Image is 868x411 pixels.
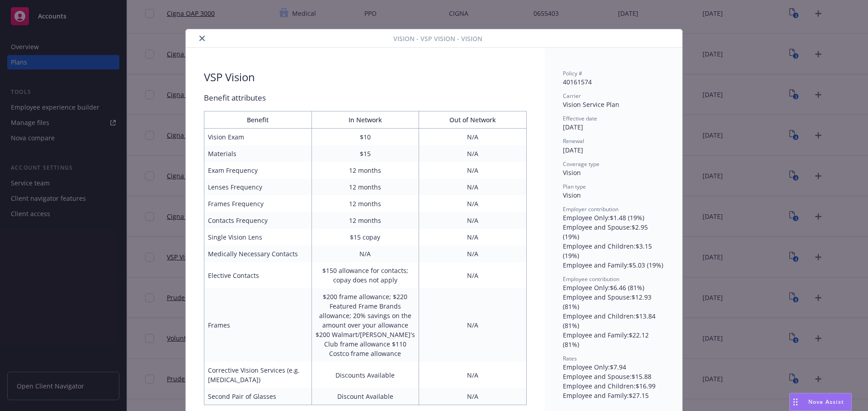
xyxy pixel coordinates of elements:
[563,183,586,190] span: Plan type
[419,388,527,405] td: N/A
[311,388,419,405] td: Discount Available
[563,330,664,349] div: Employee and Family : $22.12 (81%)
[563,362,664,372] div: Employee Only : $7.94
[311,229,419,245] td: $15 copay
[204,288,312,362] td: Frames
[204,69,255,85] div: VSP Vision
[790,393,801,411] div: Drag to move
[204,195,312,212] td: Frames Frequency
[311,162,419,179] td: 12 months
[311,111,419,129] th: In Network
[789,393,852,411] button: Nova Assist
[419,129,527,146] td: N/A
[204,162,312,179] td: Exam Frequency
[563,213,664,222] div: Employee Only : $1.48 (19%)
[311,362,419,388] td: Discounts Available
[563,292,664,311] div: Employee and Spouse : $12.93 (81%)
[563,283,664,292] div: Employee Only : $6.46 (81%)
[563,355,577,362] span: Rates
[419,362,527,388] td: N/A
[563,77,664,87] div: 40161574
[204,92,527,104] div: Benefit attributes
[204,388,312,405] td: Second Pair of Glasses
[419,145,527,162] td: N/A
[563,69,582,77] span: Policy #
[311,212,419,229] td: 12 months
[311,195,419,212] td: 12 months
[563,100,664,109] div: Vision Service Plan
[204,145,312,162] td: Materials
[563,391,664,400] div: Employee and Family : $27.15
[563,122,664,132] div: [DATE]
[311,179,419,195] td: 12 months
[419,245,527,262] td: N/A
[419,212,527,229] td: N/A
[563,160,599,168] span: Coverage type
[204,229,312,245] td: Single Vision Lens
[204,129,312,146] td: Vision Exam
[204,245,312,262] td: Medically Necessary Contacts
[204,262,312,288] td: Elective Contacts
[311,262,419,288] td: $150 allowance for contacts; copay does not apply
[311,288,419,362] td: $200 frame allowance; $220 Featured Frame Brands allowance; 20% savings on the amount over your a...
[419,111,527,129] th: Out of Network
[393,34,482,43] span: Vision - VSP Vision - Vision
[563,311,664,330] div: Employee and Children : $13.84 (81%)
[419,229,527,245] td: N/A
[419,262,527,288] td: N/A
[419,288,527,362] td: N/A
[419,179,527,195] td: N/A
[311,129,419,146] td: $10
[311,145,419,162] td: $15
[204,111,312,129] th: Benefit
[419,162,527,179] td: N/A
[563,260,664,270] div: Employee and Family : $5.03 (19%)
[808,398,844,406] span: Nova Assist
[563,381,664,391] div: Employee and Children : $16.99
[563,190,664,200] div: Vision
[563,145,664,155] div: [DATE]
[563,241,664,260] div: Employee and Children : $3.15 (19%)
[563,372,664,381] div: Employee and Spouse : $15.88
[563,92,581,100] span: Carrier
[563,275,619,283] span: Employee contribution
[197,33,208,44] button: close
[311,245,419,262] td: N/A
[563,205,618,213] span: Employer contribution
[204,179,312,195] td: Lenses Frequency
[419,195,527,212] td: N/A
[563,137,584,145] span: Renewal
[204,362,312,388] td: Corrective Vision Services (e.g. [MEDICAL_DATA])
[204,212,312,229] td: Contacts Frequency
[563,168,664,177] div: Vision
[563,115,597,122] span: Effective date
[563,222,664,241] div: Employee and Spouse : $2.95 (19%)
